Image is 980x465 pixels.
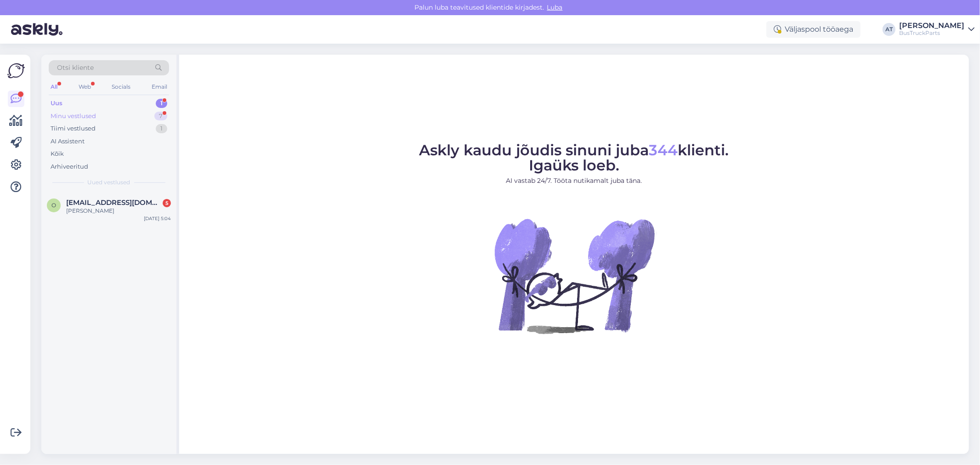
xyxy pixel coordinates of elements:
div: All [49,81,59,93]
div: Uus [51,99,62,108]
div: Email [150,81,169,93]
span: olgalizeth03@gmail.com [66,198,162,207]
div: Väljaspool tööaega [766,21,861,38]
span: 344 [649,141,678,159]
div: AI Assistent [51,137,85,146]
span: Askly kaudu jõudis sinuni juba klienti. Igaüks loeb. [419,141,729,174]
span: o [51,202,56,209]
div: 1 [156,99,167,108]
div: Web [77,81,93,93]
span: Otsi kliente [57,63,94,73]
span: Uued vestlused [88,178,130,187]
div: [PERSON_NAME] [899,22,964,29]
img: Askly Logo [7,62,25,79]
div: Tiimi vestlused [51,124,96,133]
div: Minu vestlused [51,112,96,121]
img: No Chat active [492,193,657,358]
div: 5 [163,199,171,207]
div: Socials [110,81,132,93]
div: [DATE] 5:04 [144,215,171,222]
div: 1 [156,124,167,133]
div: Arhiveeritud [51,162,88,171]
div: [PERSON_NAME] [66,207,171,215]
a: [PERSON_NAME]BusTruckParts [899,22,974,37]
div: AT [883,23,895,36]
div: Kõik [51,149,64,159]
p: AI vastab 24/7. Tööta nutikamalt juba täna. [419,176,729,186]
div: BusTruckParts [899,29,964,37]
div: 7 [154,112,167,121]
span: Luba [544,3,566,11]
